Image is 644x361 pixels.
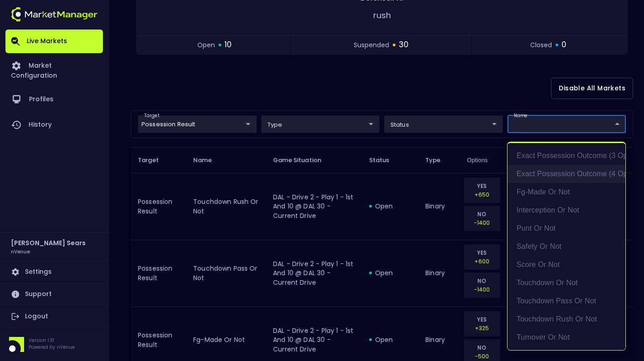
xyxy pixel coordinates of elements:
li: touchdown pass or not [507,292,625,310]
li: fg-made or not [507,183,625,201]
li: touchdown rush or not [507,310,625,328]
li: turnover or not [507,328,625,346]
li: exact possession outcome (4 options) [507,165,625,183]
li: touchdown or not [507,274,625,292]
li: exact possession outcome (3 options) [507,147,625,165]
li: punt or not [507,219,625,237]
li: interception or not [507,201,625,219]
li: score or not [507,256,625,274]
li: safety or not [507,237,625,256]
